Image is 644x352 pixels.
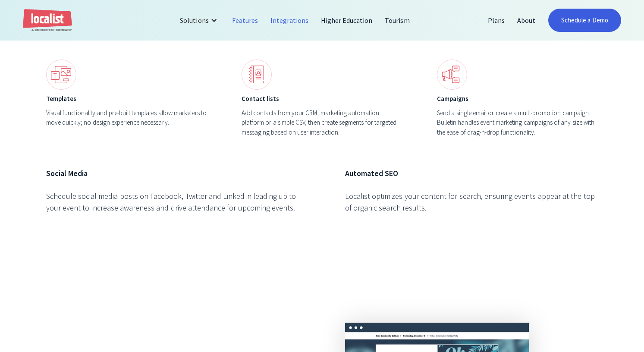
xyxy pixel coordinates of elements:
[437,108,598,138] div: Send a single email or create a multi-promotion campaign. Bulletin handles event marketing campai...
[511,10,542,31] a: About
[226,10,264,31] a: Features
[345,190,598,214] div: Localist optimizes your content for search, ensuring events appear at the top of organic search r...
[46,167,299,179] h6: Social Media
[264,10,315,31] a: Integrations
[46,94,207,104] h6: Templates
[242,94,402,104] h6: Contact lists
[345,167,598,179] h6: Automated SEO
[46,190,299,214] div: Schedule social media posts on Facebook, Twitter and LinkedIn leading up to your event to increas...
[180,15,208,25] div: Solutions
[437,94,598,104] h6: Campaigns
[548,9,621,32] a: Schedule a Demo
[173,10,226,31] div: Solutions
[482,10,511,31] a: Plans
[242,108,402,138] div: Add contacts from your CRM, marketing automation platform or a simple CSV, then create segments f...
[315,10,379,31] a: Higher Education
[379,10,416,31] a: Tourism
[46,108,207,128] div: Visual functionality and pre-built templates allow marketers to move quickly; no design experienc...
[23,9,72,32] a: home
